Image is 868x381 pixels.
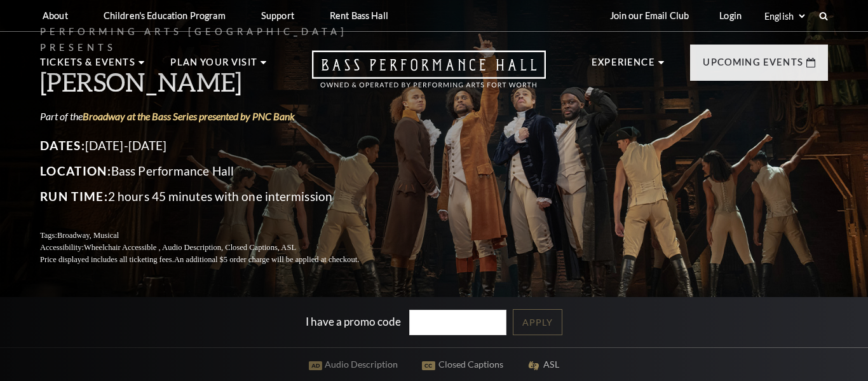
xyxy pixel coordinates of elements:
[104,10,226,21] p: Children's Education Program
[40,138,85,153] span: Dates:
[40,109,390,123] p: Part of the
[170,55,257,78] p: Plan Your Visit
[330,10,388,21] p: Rent Bass Hall
[43,10,68,21] p: About
[40,55,135,78] p: Tickets & Events
[40,161,390,181] p: Bass Performance Hall
[762,10,807,22] select: Select:
[40,254,390,266] p: Price displayed includes all ticketing fees.
[261,10,294,21] p: Support
[40,189,108,204] span: Run Time:
[40,230,390,242] p: Tags:
[306,314,401,328] label: I have a promo code
[40,135,390,156] p: [DATE]-[DATE]
[40,242,390,254] p: Accessibility:
[84,243,296,252] span: Wheelchair Accessible , Audio Description, Closed Captions, ASL
[40,186,390,207] p: 2 hours 45 minutes with one intermission
[703,55,803,78] p: Upcoming Events
[592,55,655,78] p: Experience
[83,110,295,122] a: Broadway at the Bass Series presented by PNC Bank
[40,163,111,178] span: Location:
[57,231,119,240] span: Broadway, Musical
[174,255,359,264] span: An additional $5 order charge will be applied at checkout.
